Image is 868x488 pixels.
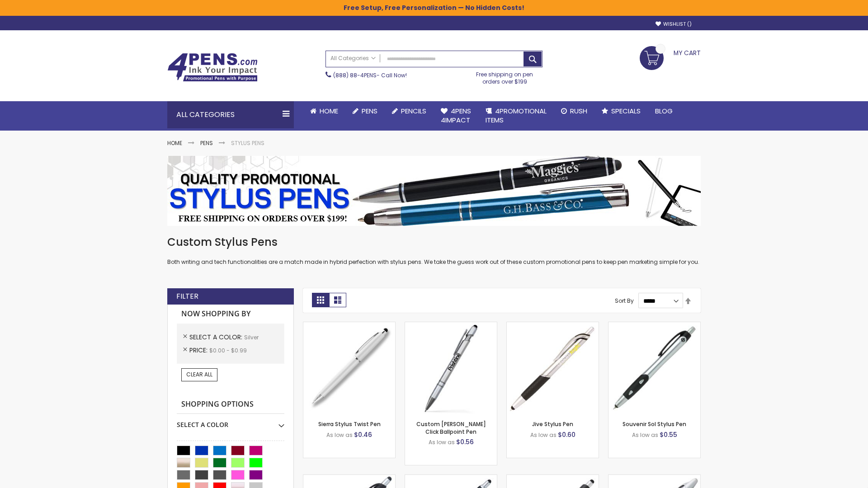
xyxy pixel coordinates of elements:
[189,333,244,342] span: Select A Color
[656,21,692,28] a: Wishlist
[177,395,284,414] strong: Shopping Options
[333,71,377,79] a: (888) 88-4PENS
[405,474,497,482] a: Epiphany Stylus Pens-Silver
[532,420,573,428] a: Jive Stylus Pen
[467,67,543,85] div: Free shipping on pen orders over $199
[632,431,658,439] span: As low as
[594,101,648,121] a: Specials
[648,101,680,121] a: Blog
[177,305,284,324] strong: Now Shopping by
[456,437,474,446] span: $0.56
[609,322,700,329] a: Souvenir Sol Stylus Pen-Silver
[441,106,471,125] span: 4Pens 4impact
[320,106,338,116] span: Home
[303,474,395,482] a: React Stylus Grip Pen-Silver
[405,322,497,329] a: Custom Alex II Click Ballpoint Pen-Silver
[318,420,381,428] a: Sierra Stylus Twist Pen
[507,322,599,329] a: Jive Stylus Pen-Silver
[167,139,182,147] a: Home
[530,431,557,439] span: As low as
[167,101,294,128] div: All Categories
[330,55,376,62] span: All Categories
[507,322,599,414] img: Jive Stylus Pen-Silver
[570,106,587,116] span: Rush
[385,101,434,121] a: Pencils
[244,333,259,341] span: Silver
[554,101,594,121] a: Rush
[478,101,554,131] a: 4PROMOTIONALITEMS
[401,106,426,116] span: Pencils
[405,322,497,414] img: Custom Alex II Click Ballpoint Pen-Silver
[312,293,329,307] strong: Grid
[167,235,701,249] h1: Custom Stylus Pens
[303,322,395,329] a: Stypen-35-Silver
[177,414,284,429] div: Select A Color
[303,101,345,121] a: Home
[655,106,673,116] span: Blog
[558,430,576,439] span: $0.60
[231,139,264,147] strong: Stylus Pens
[507,474,599,482] a: Souvenir® Emblem Stylus Pen-Silver
[167,53,258,82] img: 4Pens Custom Pens and Promotional Products
[326,51,380,66] a: All Categories
[486,106,547,125] span: 4PROMOTIONAL ITEMS
[200,139,213,147] a: Pens
[429,438,455,446] span: As low as
[660,430,677,439] span: $0.55
[611,106,641,116] span: Specials
[354,430,372,439] span: $0.46
[434,101,478,131] a: 4Pens4impact
[416,420,486,435] a: Custom [PERSON_NAME] Click Ballpoint Pen
[186,371,212,378] span: Clear All
[189,346,209,355] span: Price
[167,156,701,226] img: Stylus Pens
[362,106,377,116] span: Pens
[333,71,407,79] span: - Call Now!
[615,297,634,305] label: Sort By
[623,420,686,428] a: Souvenir Sol Stylus Pen
[609,474,700,482] a: Twist Highlighter-Pen Stylus Combo-Silver
[345,101,385,121] a: Pens
[181,368,217,381] a: Clear All
[167,235,701,266] div: Both writing and tech functionalities are a match made in hybrid perfection with stylus pens. We ...
[609,322,700,414] img: Souvenir Sol Stylus Pen-Silver
[209,347,247,354] span: $0.00 - $0.99
[176,291,198,301] strong: Filter
[326,431,353,439] span: As low as
[303,322,395,414] img: Stypen-35-Silver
